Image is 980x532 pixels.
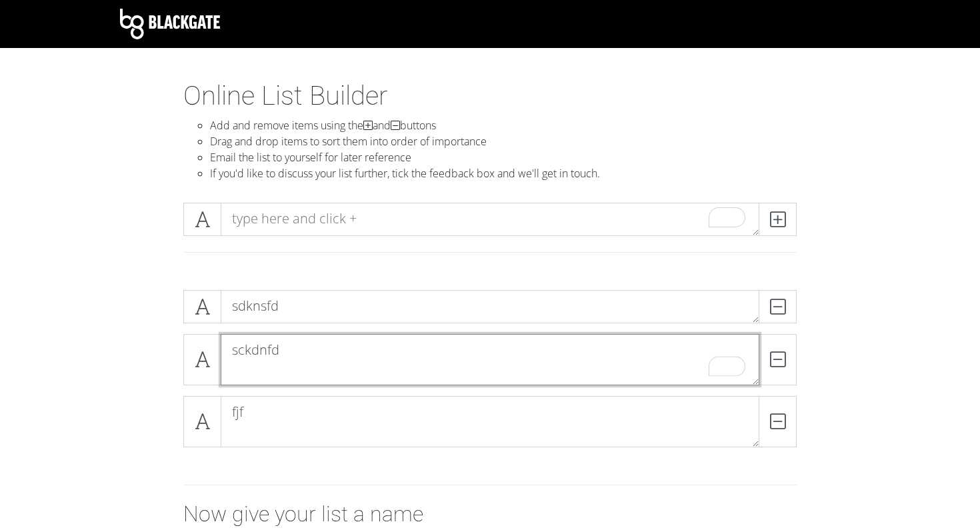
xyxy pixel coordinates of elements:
textarea: To enrich screen reader interactions, please activate Accessibility in Grammarly extension settings [221,334,759,385]
textarea: To enrich screen reader interactions, please activate Accessibility in Grammarly extension settings [221,396,759,447]
li: Drag and drop items to sort them into order of importance [210,133,797,149]
h2: Now give your list a name [183,501,797,527]
li: Email the list to yourself for later reference [210,149,797,165]
img: Blackgate [120,9,220,39]
h1: Online List Builder [183,80,797,112]
li: Add and remove items using the and buttons [210,117,797,133]
textarea: To enrich screen reader interactions, please activate Accessibility in Grammarly extension settings [221,290,759,323]
textarea: To enrich screen reader interactions, please activate Accessibility in Grammarly extension settings [221,203,759,236]
li: If you'd like to discuss your list further, tick the feedback box and we'll get in touch. [210,165,797,181]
